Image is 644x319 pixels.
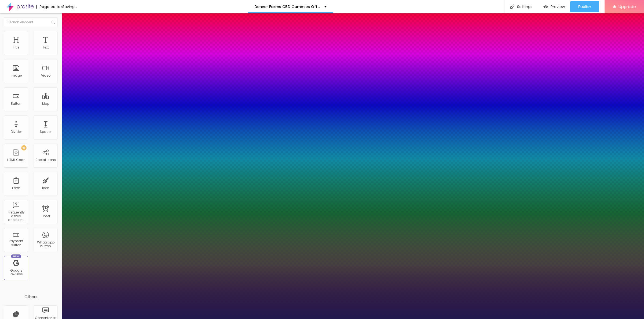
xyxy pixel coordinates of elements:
[538,1,570,12] button: Preview
[52,21,55,24] img: Icone
[551,5,565,9] span: Preview
[570,1,599,12] button: Publish
[619,4,636,9] span: Upgrade
[7,158,25,162] div: HTML Code
[41,214,50,218] div: Timer
[11,254,21,258] div: New
[42,46,49,49] div: Text
[41,74,50,77] div: Video
[11,130,22,134] div: Divider
[40,130,52,134] div: Spacer
[5,269,27,276] div: Google Reviews
[5,239,27,247] div: Payment button
[578,5,591,9] span: Publish
[543,5,548,9] img: view-1.svg
[11,74,22,77] div: Image
[510,5,514,9] img: Icone
[5,211,27,222] div: Frequently asked questions
[4,17,58,27] input: Search element
[12,186,20,190] div: Form
[42,102,49,106] div: Map
[62,5,77,9] div: Saving...
[42,186,49,190] div: Icon
[35,158,56,162] div: Social Icons
[13,46,19,49] div: Title
[35,241,56,248] div: Whatsapp button
[254,5,320,9] p: Denver Farms CBD Gummies Official Website
[11,102,21,106] div: Button
[36,5,62,9] div: Page editor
